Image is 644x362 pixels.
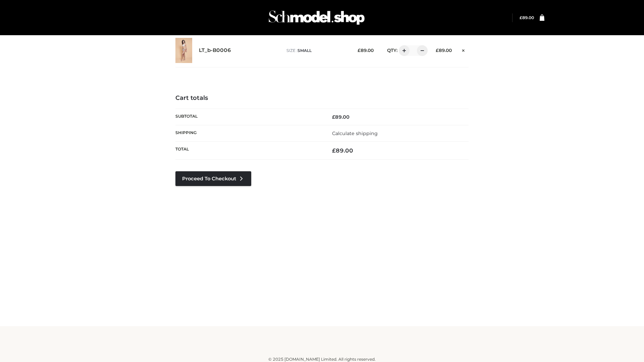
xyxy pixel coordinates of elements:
bdi: 89.00 [332,114,350,120]
th: Subtotal [175,109,322,125]
a: Remove this item [459,45,469,54]
h4: Cart totals [175,95,469,102]
span: £ [358,48,361,53]
p: size : [286,48,347,54]
bdi: 89.00 [358,48,374,53]
th: Shipping [175,125,322,141]
img: Schmodel Admin 964 [266,4,367,31]
bdi: 89.00 [332,147,353,154]
bdi: 89.00 [520,15,534,20]
a: LT_b-B0006 [199,47,231,54]
span: SMALL [298,48,312,53]
div: QTY: [380,45,425,56]
a: £89.00 [520,15,534,20]
bdi: 89.00 [436,48,452,53]
span: £ [520,15,522,20]
th: Total [175,142,322,160]
a: Calculate shipping [332,130,378,136]
a: Proceed to Checkout [175,171,251,186]
span: £ [436,48,439,53]
span: £ [332,147,336,154]
span: £ [332,114,335,120]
